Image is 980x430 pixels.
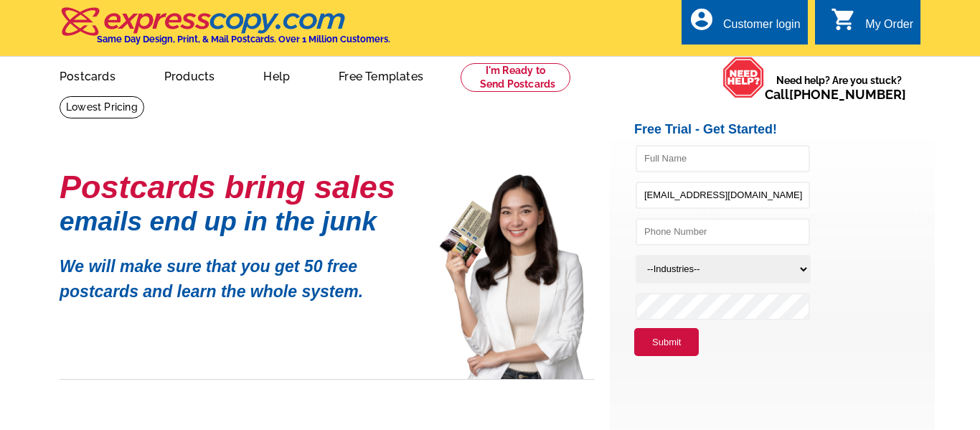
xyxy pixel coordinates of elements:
[240,58,313,92] a: Help
[636,182,810,209] input: Email Address
[765,73,913,102] span: Need help? Are you stuck?
[37,58,138,92] a: Postcards
[831,16,913,34] a: shopping_cart My Order
[689,16,801,34] a: account_circle Customer login
[141,58,238,92] a: Products
[831,6,857,32] i: shopping_cart
[723,18,801,38] div: Customer login
[60,17,390,45] a: Same Day Design, Print, & Mail Postcards. Over 1 Million Customers.
[634,328,699,357] button: Submit
[636,218,810,246] input: Phone Number
[789,87,906,102] a: [PHONE_NUMBER]
[316,58,446,92] a: Free Templates
[634,122,935,138] h2: Free Trial - Get Started!
[60,174,418,200] h1: Postcards bring sales
[689,6,715,32] i: account_circle
[97,34,390,45] h4: Same Day Design, Print, & Mail Postcards. Over 1 Million Customers.
[60,214,418,229] h1: emails end up in the junk
[865,18,913,38] div: My Order
[60,243,418,304] p: We will make sure that you get 50 free postcards and learn the whole system.
[636,145,810,172] input: Full Name
[722,57,765,98] img: help
[765,87,906,102] span: Call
